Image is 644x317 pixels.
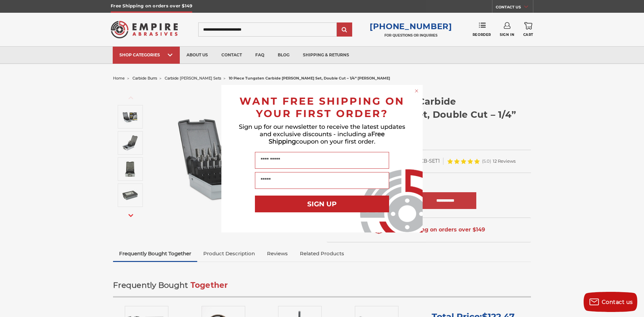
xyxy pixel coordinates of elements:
[239,123,405,145] span: Sign up for our newsletter to receive the latest updates and exclusive discounts - including a co...
[584,292,637,312] button: Contact us
[239,95,405,120] span: WANT FREE SHIPPING ON YOUR FIRST ORDER?
[269,130,385,145] span: Free Shipping
[413,88,420,94] button: Close dialog
[602,299,633,305] span: Contact us
[255,196,389,212] button: SIGN UP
